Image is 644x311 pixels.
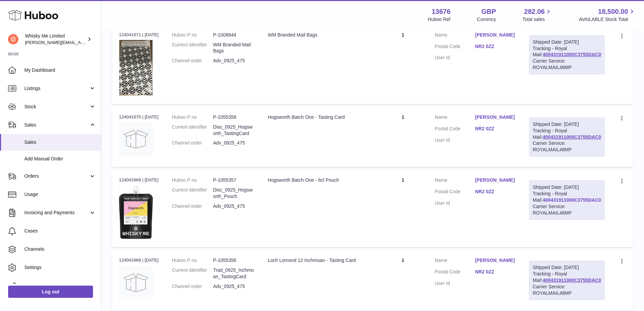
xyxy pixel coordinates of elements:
[172,114,213,120] dt: Huboo P no
[25,33,86,46] div: Whisky Me Limited
[119,40,153,95] img: 1725358317.png
[213,124,254,137] dd: Disc_0925_Hogsworth_TastingCard
[579,7,636,23] a: 18,500.00 AVAILABLE Stock Total
[435,43,475,51] dt: Postal Code
[172,267,213,280] dt: Current identifier
[533,140,601,153] div: Carrier Service: ROYALMAIL48MP
[268,177,371,183] div: Hogsworth Batch One - 6cl Pouch
[24,283,96,289] span: Returns
[213,257,254,264] dd: P-1055356
[529,180,605,220] div: Tracking - Royal Mail:
[533,203,601,216] div: Carrier Service: ROYALMAIL48MP
[475,188,515,195] a: NR2 0ZZ
[522,7,552,23] a: 282.06 Total sales
[543,52,601,57] a: 400431911000C3755DAC0
[435,200,475,206] dt: User Id
[378,250,428,310] td: 1
[378,25,428,104] td: 1
[529,35,605,74] div: Tracking - Royal Mail:
[529,261,605,300] div: Tracking - Royal Mail:
[435,257,475,265] dt: Name
[24,228,96,234] span: Cases
[477,16,496,23] div: Currency
[24,139,96,146] span: Sales
[533,284,601,296] div: Carrier Service: ROYALMAIL48MP
[598,7,628,16] span: 18,500.00
[213,114,254,120] dd: P-1055358
[24,191,96,198] span: Usage
[119,257,159,263] div: 124041668 | [DATE]
[435,188,475,197] dt: Postal Code
[533,39,601,45] div: Shipped Date: [DATE]
[435,32,475,40] dt: Name
[172,257,213,264] dt: Huboo P no
[119,185,153,239] img: 136761755771733.jpg
[24,104,89,110] span: Stock
[435,177,475,185] dt: Name
[172,140,213,146] dt: Channel order
[268,257,371,264] div: Loch Lomond 12 Inchmoan - Tasting Card
[172,177,213,183] dt: Huboo P no
[119,177,159,183] div: 124041669 | [DATE]
[172,203,213,209] dt: Channel order
[378,107,428,167] td: 1
[428,16,451,23] div: Huboo Ref
[435,269,475,277] dt: Postal Code
[119,122,153,156] img: no-photo.jpg
[475,114,515,120] a: [PERSON_NAME]
[268,32,371,38] div: WM Branded Mail Bags
[172,124,213,137] dt: Current identifier
[268,114,371,120] div: Hogsworth Batch One - Tasting Card
[435,280,475,287] dt: User Id
[172,58,213,64] dt: Channel order
[529,117,605,157] div: Tracking - Royal Mail:
[119,266,153,299] img: no-photo.jpg
[432,7,451,16] strong: 13676
[533,184,601,191] div: Shipped Date: [DATE]
[543,197,601,203] a: 400431911000C3755DAC0
[24,156,96,162] span: Add Manual Order
[213,283,254,290] dd: Adv_0925_475
[213,42,254,54] dd: WM Branded Mail Bags
[524,7,545,16] span: 282.06
[475,269,515,275] a: NR2 0ZZ
[435,137,475,143] dt: User Id
[435,54,475,61] dt: User Id
[533,58,601,71] div: Carrier Service: ROYALMAIL48MP
[213,187,254,200] dd: Disc_0925_Hogsworth_Pouch
[24,209,89,216] span: Invoicing and Payments
[533,264,601,271] div: Shipped Date: [DATE]
[543,134,601,140] a: 400431911000C3755DAC0
[24,264,96,271] span: Settings
[475,43,515,50] a: NR2 0ZZ
[213,267,254,280] dd: Trad_0925_Inchmoan_TastingCard
[579,16,636,23] span: AVAILABLE Stock Total
[543,277,601,283] a: 400431911000C3755DAC0
[213,203,254,209] dd: Adv_0925_475
[24,173,89,179] span: Orders
[435,126,475,134] dt: Postal Code
[213,140,254,146] dd: Adv_0925_475
[172,42,213,54] dt: Current identifier
[24,122,89,128] span: Sales
[435,114,475,122] dt: Name
[213,177,254,183] dd: P-1055357
[24,67,96,73] span: My Dashboard
[24,85,89,92] span: Listings
[213,58,254,64] dd: Adv_0925_475
[213,32,254,38] dd: P-1008844
[172,283,213,290] dt: Channel order
[24,246,96,252] span: Channels
[119,32,159,38] div: 124041671 | [DATE]
[378,170,428,247] td: 1
[8,34,18,44] img: frances@whiskyshop.com
[8,286,93,298] a: Log out
[481,7,496,16] strong: GBP
[172,187,213,200] dt: Current identifier
[475,126,515,132] a: NR2 0ZZ
[522,16,552,23] span: Total sales
[119,114,159,120] div: 124041670 | [DATE]
[475,177,515,183] a: [PERSON_NAME]
[25,40,136,45] span: [PERSON_NAME][EMAIL_ADDRESS][DOMAIN_NAME]
[475,32,515,38] a: [PERSON_NAME]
